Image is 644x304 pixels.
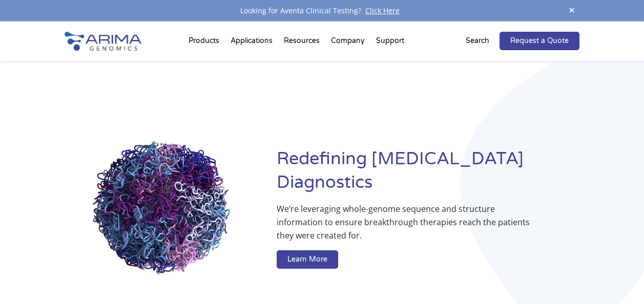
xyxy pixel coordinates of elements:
[277,250,338,269] a: Learn More
[277,147,579,202] h1: Redefining [MEDICAL_DATA] Diagnostics
[277,202,538,250] p: We’re leveraging whole-genome sequence and structure information to ensure breakthrough therapies...
[65,4,580,17] div: Looking for Aventa Clinical Testing?
[466,34,489,48] p: Search
[65,32,141,51] img: Arima-Genomics-logo
[361,6,404,15] a: Click Here
[500,32,579,50] a: Request a Quote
